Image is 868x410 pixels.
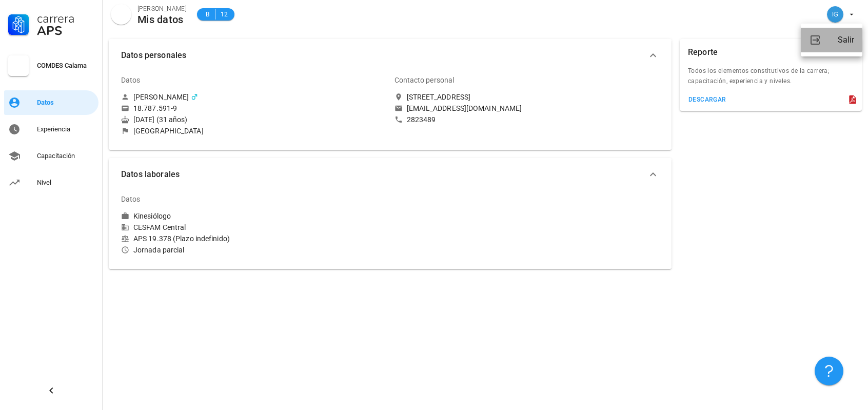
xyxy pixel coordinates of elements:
[37,99,94,107] div: Datos
[394,104,660,113] a: [EMAIL_ADDRESS][DOMAIN_NAME]
[137,14,187,25] div: Mis datos
[109,39,672,72] button: Datos personales
[394,68,455,92] div: Contacto personal
[121,48,647,63] span: Datos personales
[133,211,171,221] div: Kinesiólogo
[133,104,177,113] div: 18.787.591-9
[111,4,131,25] div: avatar
[121,187,141,211] div: Datos
[394,92,660,102] a: [STREET_ADDRESS]
[137,4,187,14] div: [PERSON_NAME]
[407,115,436,124] div: 2823489
[407,104,522,113] div: [EMAIL_ADDRESS][DOMAIN_NAME]
[133,92,189,102] div: [PERSON_NAME]
[4,117,98,142] a: Experiencia
[827,6,843,23] div: avatar
[121,68,141,92] div: Datos
[121,234,386,243] div: APS 19.378 (Plazo indefinido)
[121,167,647,182] span: Datos laborales
[688,96,726,103] div: descargar
[121,115,386,124] div: [DATE] (31 años)
[203,9,211,19] span: B
[133,126,204,135] div: [GEOGRAPHIC_DATA]
[680,66,862,92] div: Todos los elementos constitutivos de la carrera; capacitación, experiencia y niveles.
[37,12,94,25] div: Carrera
[838,30,854,50] div: Salir
[407,92,471,102] div: [STREET_ADDRESS]
[4,144,98,168] a: Capacitación
[4,90,98,115] a: Datos
[394,115,660,124] a: 2823489
[121,245,386,255] div: Jornada parcial
[220,9,228,19] span: 12
[37,152,94,160] div: Capacitación
[37,25,94,37] div: APS
[37,179,94,187] div: Nivel
[688,39,718,66] div: Reporte
[4,170,98,195] a: Nivel
[37,62,94,70] div: COMDES Calama
[121,223,386,232] div: CESFAM Central
[109,158,672,191] button: Datos laborales
[37,125,94,133] div: Experiencia
[684,92,731,107] button: descargar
